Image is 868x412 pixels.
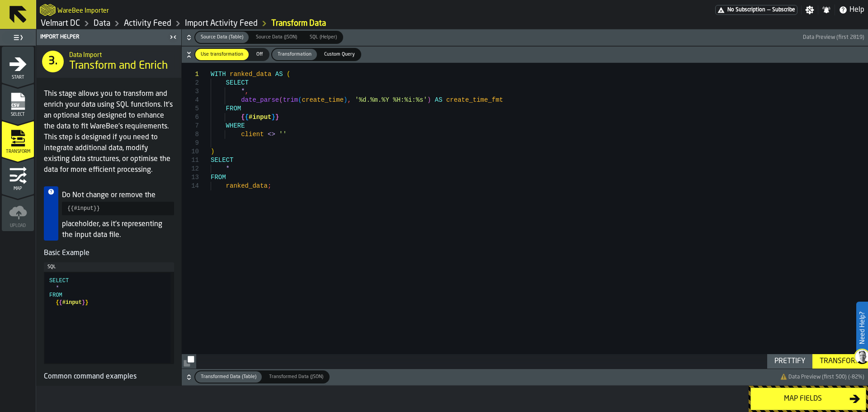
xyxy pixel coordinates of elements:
[182,87,199,96] div: 3
[279,131,287,138] span: ''
[756,393,849,404] div: Map fields
[268,131,275,138] span: <>
[727,7,765,13] span: No Subscription
[182,354,196,369] button: button-
[182,70,199,79] div: 1
[250,31,303,44] label: button-switch-multi-Source Data (JSON)
[82,299,85,306] span: }
[265,373,327,381] span: Transformed Data (JSON)
[211,156,233,164] span: SELECT
[182,182,199,190] div: 14
[812,354,868,369] button: button-Transform
[2,149,34,154] span: Transform
[321,51,359,58] span: Custom Query
[2,31,34,44] label: button-toggle-Toggle Full Menu
[182,156,199,165] div: 11
[124,19,171,28] a: link-to-/wh/i/f27944ef-e44e-4cb8-aca8-30c52093261f/data/activity
[2,186,34,191] span: Map
[182,113,199,122] div: 6
[250,32,302,43] div: thumb
[304,32,342,43] div: thumb
[194,31,250,44] label: button-switch-multi-Source Data (Table)
[197,33,247,41] span: Source Data (Table)
[816,356,864,367] div: Transform
[446,96,503,104] span: create_time_fmt
[62,219,174,241] p: placeholder, as it's representing the input data file.
[38,34,167,40] div: Import Helper
[37,29,181,45] header: Import Helper
[226,79,249,86] span: SELECT
[195,371,262,383] div: thumb
[69,59,168,73] span: Transform and Enrich
[271,114,275,121] span: }
[303,31,343,44] label: button-switch-multi-SQL (Helper)
[211,148,214,155] span: )
[435,96,443,104] span: AS
[250,49,269,60] div: thumb
[802,5,818,14] label: button-toggle-Settings
[767,354,812,369] button: button-Prettify
[771,356,809,367] div: Prettify
[818,5,835,14] label: button-toggle-Notifications
[62,299,82,306] span: #input
[715,5,797,15] a: link-to-/wh/i/f27944ef-e44e-4cb8-aca8-30c52093261f/pricing/
[803,34,864,41] span: Data Preview (first 2819)
[241,131,264,138] span: client
[40,2,56,18] a: logo-header
[241,96,279,104] span: date_parse
[44,89,174,175] p: This stage allows you to transform and enrich your data using SQL functions. It's an optional ste...
[185,19,258,28] a: link-to-/wh/i/f27944ef-e44e-4cb8-aca8-30c52093261f/import/activity/
[298,96,302,104] span: (
[2,158,34,194] li: menu Map
[287,71,290,78] span: (
[197,373,260,381] span: Transformed Data (Table)
[241,114,245,121] span: {
[2,47,34,83] li: menu Start
[2,75,34,80] span: Start
[49,292,62,298] span: FROM
[275,71,283,78] span: AS
[57,5,109,14] h2: Sub Title
[2,121,34,157] li: menu Transform
[2,195,34,231] li: menu Upload
[194,48,250,61] label: button-switch-multi-Use transformation
[59,299,62,306] span: {
[2,84,34,120] li: menu Select
[211,71,226,78] span: WITH
[780,374,864,380] span: ⚠️ Data Preview (first 500) (-82%)
[62,190,174,201] p: Do Not change or remove the
[69,50,174,59] h2: Sub Title
[182,369,868,385] button: button-
[44,371,174,382] h5: Common command examples
[182,122,199,130] div: 7
[857,303,867,353] label: Need Help?
[94,19,110,28] a: link-to-/wh/i/f27944ef-e44e-4cb8-aca8-30c52093261f/data
[252,51,267,58] span: Off
[49,278,69,284] span: SELECT
[347,96,351,104] span: ,
[427,96,431,104] span: )
[245,88,249,95] span: ,
[195,32,249,43] div: thumb
[249,114,271,121] span: #input
[272,49,317,60] div: thumb
[306,33,340,41] span: SQL (Helper)
[263,370,330,384] label: button-switch-multi-Transformed Data (JSON)
[41,19,80,28] a: link-to-/wh/i/f27944ef-e44e-4cb8-aca8-30c52093261f
[283,96,298,104] span: trim
[715,5,797,15] div: Menu Subscription
[767,7,770,13] span: —
[271,48,318,61] label: button-switch-multi-Transformation
[835,5,868,15] label: button-toggle-Help
[319,49,360,60] div: thumb
[42,51,64,72] div: 3.
[344,96,347,104] span: )
[195,49,249,60] div: thumb
[182,130,199,139] div: 8
[302,96,344,104] span: create_time
[182,165,199,173] div: 12
[182,29,868,46] button: button-
[274,51,315,58] span: Transformation
[182,139,199,147] div: 9
[250,48,269,61] label: button-switch-multi-Off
